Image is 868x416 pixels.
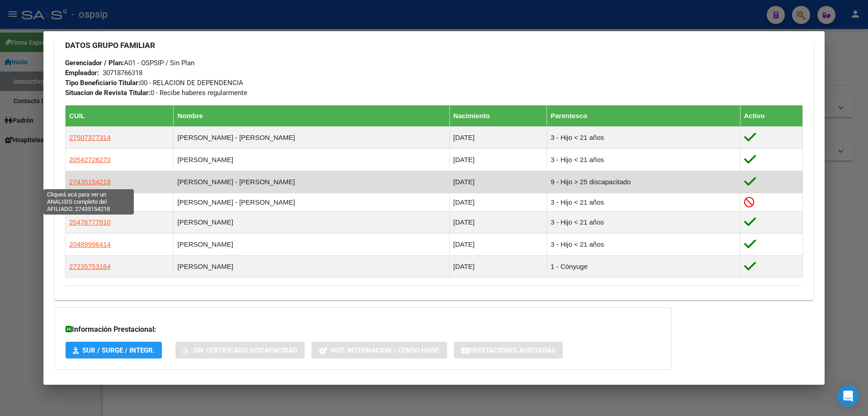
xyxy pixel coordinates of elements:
td: [PERSON_NAME] - [PERSON_NAME] [174,127,449,149]
td: 3 - Hijo < 21 años [547,149,741,171]
div: Open Intercom Messenger [837,385,859,407]
th: Nombre [174,105,449,127]
span: Prestaciones Auditadas [469,346,556,354]
td: [PERSON_NAME] - [PERSON_NAME] [174,171,449,193]
span: Not. Internacion / Censo Hosp. [331,346,440,354]
td: [PERSON_NAME] [174,149,449,171]
td: 9 - Hijo > 25 discapacitado [547,171,741,193]
span: 0 - Recibe haberes regularmente [65,89,247,97]
td: [PERSON_NAME] [174,211,449,234]
span: 20489996414 [69,240,111,248]
td: [PERSON_NAME] - [PERSON_NAME] [174,193,449,211]
h3: Información Prestacional: [66,324,660,335]
td: 3 - Hijo < 21 años [547,127,741,149]
h3: DATOS GRUPO FAMILIAR [65,40,803,50]
td: [PERSON_NAME] [174,256,449,278]
span: 20542726270 [69,156,111,163]
button: Not. Internacion / Censo Hosp. [311,342,447,359]
th: CUIL [66,105,174,127]
td: [DATE] [449,193,547,211]
span: 20476777810 [69,218,111,226]
td: 3 - Hijo < 21 años [547,193,741,211]
td: [DATE] [449,211,547,234]
td: 3 - Hijo < 21 años [547,234,741,256]
strong: Tipo Beneficiario Titular: [65,79,140,87]
strong: Gerenciador / Plan: [65,59,124,67]
th: Nacimiento [449,105,547,127]
strong: Situacion de Revista Titular: [65,89,151,97]
td: [DATE] [449,234,547,256]
td: [DATE] [449,149,547,171]
button: Prestaciones Auditadas [454,342,563,359]
td: 1 - Cónyuge [547,256,741,278]
button: Sin Certificado Discapacidad [175,342,305,359]
span: Sin Certificado Discapacidad [193,346,297,354]
td: [PERSON_NAME] [174,234,449,256]
td: 3 - Hijo < 21 años [547,211,741,234]
th: Activo [740,105,802,127]
span: SUR / SURGE / INTEGR. [82,346,155,354]
td: [DATE] [449,256,547,278]
th: Parentesco [547,105,741,127]
span: 27452254870 [69,198,111,206]
span: A01 - OSPSIP / Sin Plan [65,59,194,67]
span: 27235753184 [69,263,111,270]
div: 30718766318 [103,68,142,78]
strong: Empleador: [65,69,99,77]
td: [DATE] [449,127,547,149]
span: 27507377314 [69,134,111,141]
span: 27435154218 [69,178,111,186]
button: SUR / SURGE / INTEGR. [66,342,162,359]
span: 00 - RELACION DE DEPENDENCIA [65,79,243,87]
td: [DATE] [449,171,547,193]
